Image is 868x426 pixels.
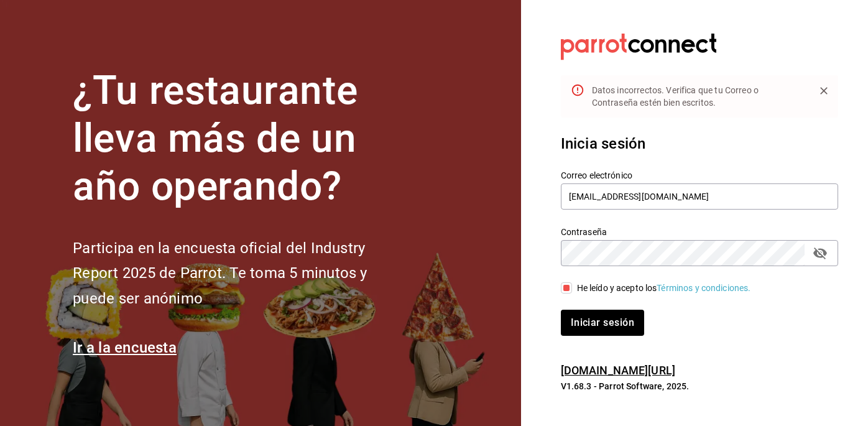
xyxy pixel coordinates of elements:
[561,310,644,336] button: Iniciar sesión
[561,171,838,180] label: Correo electrónico
[73,67,409,210] h1: ¿Tu restaurante lleva más de un año operando?
[577,282,751,295] div: He leído y acepto los
[561,132,838,155] h3: Inicia sesión
[73,339,177,356] a: Ir a la encuesta
[561,183,838,210] input: Ingresa tu correo electrónico
[561,380,838,392] p: V1.68.3 - Parrot Software, 2025.
[815,81,833,100] button: Close
[561,364,675,377] a: [DOMAIN_NAME][URL]
[810,243,831,264] button: passwordField
[592,79,805,114] div: Datos incorrectos. Verifica que tu Correo o Contraseña estén bien escritos.
[561,228,838,236] label: Contraseña
[657,283,750,293] a: Términos y condiciones.
[73,236,409,312] h2: Participa en la encuesta oficial del Industry Report 2025 de Parrot. Te toma 5 minutos y puede se...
